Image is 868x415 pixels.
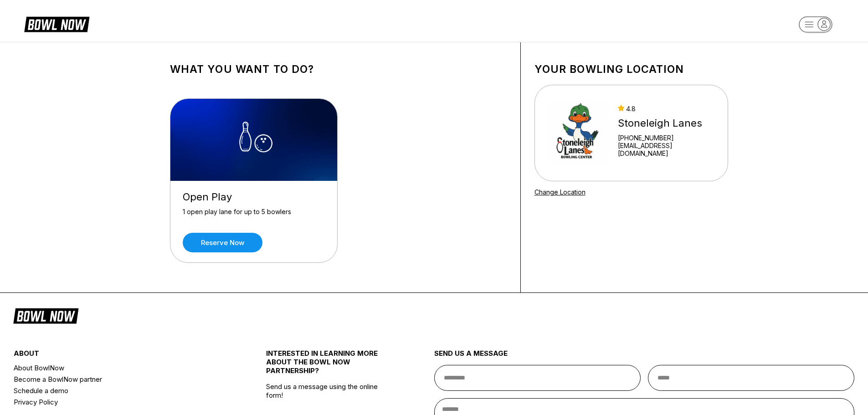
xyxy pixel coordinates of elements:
[618,105,715,113] div: 4.8
[183,233,262,252] a: Reserve now
[266,349,392,382] div: INTERESTED IN LEARNING MORE ABOUT THE BOWL NOW PARTNERSHIP?
[14,374,224,385] a: Become a BowlNow partner
[170,99,338,181] img: Open Play
[14,362,224,374] a: About BowlNow
[14,349,224,362] div: about
[183,208,325,224] div: 1 open play lane for up to 5 bowlers
[14,385,224,396] a: Schedule a demo
[547,99,610,167] img: Stoneleigh Lanes
[170,63,507,76] h1: What you want to do?
[618,134,715,142] div: [PHONE_NUMBER]
[14,396,224,408] a: Privacy Policy
[434,349,855,365] div: send us a message
[534,188,586,196] a: Change Location
[183,191,325,203] div: Open Play
[618,117,715,129] div: Stoneleigh Lanes
[618,142,715,157] a: [EMAIL_ADDRESS][DOMAIN_NAME]
[534,63,728,76] h1: Your bowling location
